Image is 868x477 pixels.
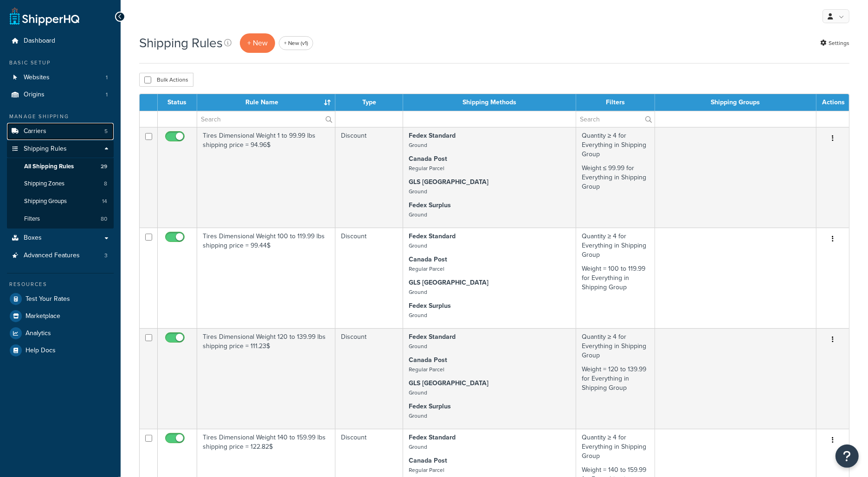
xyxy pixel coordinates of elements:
[279,36,313,50] a: + New (v1)
[24,234,42,242] span: Boxes
[7,308,114,324] a: Marketplace
[409,365,444,374] small: Regular Parcel
[26,330,51,337] span: Analytics
[104,127,108,135] span: 5
[7,86,114,103] a: Origins 1
[409,131,456,140] strong: Fedex Standard
[7,86,114,103] li: Origins
[335,127,404,228] td: Discount
[106,91,108,99] span: 1
[7,175,114,192] li: Shipping Zones
[7,210,114,228] li: Filters
[26,347,56,355] span: Help Docs
[101,215,107,223] span: 80
[104,252,108,260] span: 3
[7,123,114,140] li: Carriers
[582,365,649,393] p: Weight = 120 to 139.99 for Everything in Shipping Group
[576,328,655,429] td: Quantity ≥ 4 for Everything in Shipping Group
[7,158,114,175] a: All Shipping Rules 29
[7,247,114,264] li: Advanced Features
[101,163,107,171] span: 29
[24,197,67,205] span: Shipping Groups
[7,140,114,158] a: Shipping Rules
[7,193,114,210] li: Shipping Groups
[24,127,46,135] span: Carriers
[24,252,80,260] span: Advanced Features
[409,210,427,219] small: Ground
[197,328,335,429] td: Tires Dimensional Weight 120 to 139.99 lbs shipping price = 111.23$
[409,200,451,210] strong: Fedex Surplus
[335,94,404,111] th: Type
[10,7,79,25] a: ShipperHQ Home
[240,33,275,52] p: + New
[7,291,114,307] a: Test Your Rates
[139,73,193,87] button: Bulk Actions
[409,288,427,296] small: Ground
[7,69,114,86] a: Websites 1
[7,32,114,50] a: Dashboard
[409,141,427,149] small: Ground
[576,127,655,228] td: Quantity ≥ 4 for Everything in Shipping Group
[409,154,447,164] strong: Canada Post
[409,443,427,451] small: Ground
[24,145,67,153] span: Shipping Rules
[26,312,60,320] span: Marketplace
[7,210,114,228] a: Filters 80
[197,228,335,328] td: Tires Dimensional Weight 100 to 119.99 lbs shipping price = 99.44$
[7,158,114,175] li: All Shipping Rules
[836,445,859,468] button: Open Resource Center
[409,456,447,465] strong: Canada Post
[582,164,649,191] p: Weight ≤ 99.99 for Everything in Shipping Group
[820,37,849,50] a: Settings
[24,163,74,171] span: All Shipping Rules
[409,388,427,397] small: Ground
[7,280,114,288] div: Resources
[409,401,451,411] strong: Fedex Surplus
[409,311,427,319] small: Ground
[409,231,456,241] strong: Fedex Standard
[576,228,655,328] td: Quantity ≥ 4 for Everything in Shipping Group
[409,164,444,172] small: Regular Parcel
[409,355,447,365] strong: Canada Post
[24,74,50,82] span: Websites
[7,325,114,342] a: Analytics
[7,123,114,140] a: Carriers 5
[7,342,114,359] a: Help Docs
[7,69,114,86] li: Websites
[26,295,70,303] span: Test Your Rates
[409,432,456,442] strong: Fedex Standard
[409,332,456,342] strong: Fedex Standard
[7,193,114,210] a: Shipping Groups 14
[7,229,114,247] a: Boxes
[7,175,114,192] a: Shipping Zones 8
[409,187,427,196] small: Ground
[409,342,427,350] small: Ground
[197,111,335,127] input: Search
[409,301,451,311] strong: Fedex Surplus
[409,177,489,187] strong: GLS [GEOGRAPHIC_DATA]
[7,59,114,67] div: Basic Setup
[409,466,444,474] small: Regular Parcel
[409,378,489,388] strong: GLS [GEOGRAPHIC_DATA]
[158,94,197,111] th: Status
[197,127,335,228] td: Tires Dimensional Weight 1 to 99.99 lbs shipping price = 94.96$
[655,94,817,111] th: Shipping Groups
[7,247,114,264] a: Advanced Features 3
[104,180,107,188] span: 8
[102,197,107,205] span: 14
[576,111,655,127] input: Search
[409,412,427,420] small: Ground
[403,94,576,111] th: Shipping Methods
[7,140,114,229] li: Shipping Rules
[24,180,64,188] span: Shipping Zones
[409,242,427,250] small: Ground
[139,34,223,52] h1: Shipping Rules
[817,94,849,111] th: Actions
[335,228,404,328] td: Discount
[409,278,489,287] strong: GLS [GEOGRAPHIC_DATA]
